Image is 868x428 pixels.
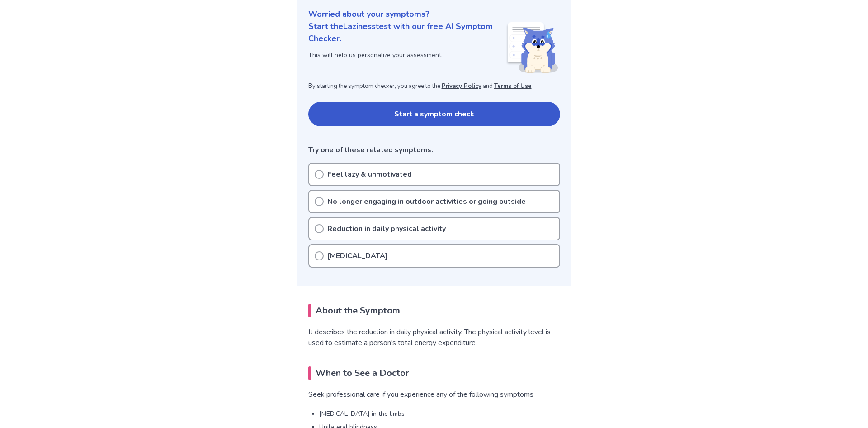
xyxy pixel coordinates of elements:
[308,389,560,400] p: Seek professional care if you experience any of the following symptoms
[308,50,506,60] p: This will help us personalize your assessment.
[308,82,560,91] p: By starting the symptom checker, you agree to the and
[308,144,560,155] p: Try one of these related symptoms.
[308,20,506,45] p: Start the Laziness test with our free AI Symptom Checker.
[319,409,560,418] li: [MEDICAL_DATA] in the limbs
[506,22,558,73] img: Shiba
[327,223,446,234] p: Reduction in daily physical activity
[308,304,560,317] h2: About the Symptom
[308,366,560,380] h2: When to See a Doctor
[308,102,560,126] button: Start a symptom check
[327,196,526,207] p: No longer engaging in outdoor activities or going outside
[442,82,481,90] a: Privacy Policy
[327,250,388,261] p: [MEDICAL_DATA]
[327,169,412,180] p: Feel lazy & unmotivated
[308,327,560,348] p: It describes the reduction in daily physical activity. The physical activity level is used to est...
[494,82,532,90] a: Terms of Use
[308,8,560,20] p: Worried about your symptoms?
